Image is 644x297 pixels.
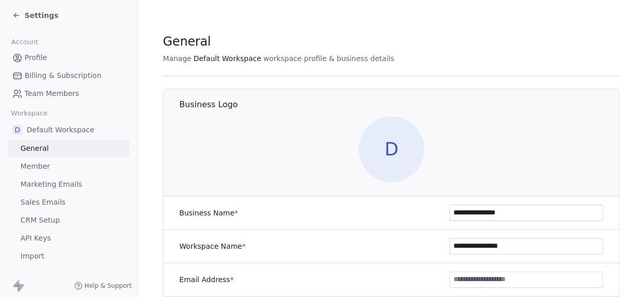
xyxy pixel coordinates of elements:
[20,251,44,262] span: Import
[8,158,130,175] a: Member
[163,53,192,64] span: Manage
[8,194,130,211] a: Sales Emails
[8,212,130,229] a: CRM Setup
[25,10,58,21] span: Settings
[12,125,23,135] span: D
[8,266,130,283] a: Export
[8,67,130,84] a: Billing & Subscription
[263,53,394,64] span: workspace profile & business details
[25,70,101,81] span: Billing & Subscription
[163,34,211,49] span: General
[25,88,79,99] span: Team Members
[20,215,60,226] span: CRM Setup
[20,233,51,244] span: API Keys
[8,176,130,193] a: Marketing Emails
[8,85,130,102] a: Team Members
[8,49,130,66] a: Profile
[20,161,50,172] span: Member
[27,125,94,135] span: Default Workspace
[179,208,238,218] label: Business Name
[194,53,261,64] span: Default Workspace
[85,282,132,290] span: Help & Support
[12,10,58,21] a: Settings
[179,99,620,110] h1: Business Logo
[359,116,424,182] span: D
[179,274,234,285] label: Email Address
[25,52,47,63] span: Profile
[8,230,130,247] a: API Keys
[74,282,132,290] a: Help & Support
[20,197,66,208] span: Sales Emails
[179,241,245,251] label: Workspace Name
[8,248,130,265] a: Import
[20,179,82,190] span: Marketing Emails
[8,140,130,157] a: General
[7,106,52,121] span: Workspace
[20,143,49,154] span: General
[7,34,43,50] span: Account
